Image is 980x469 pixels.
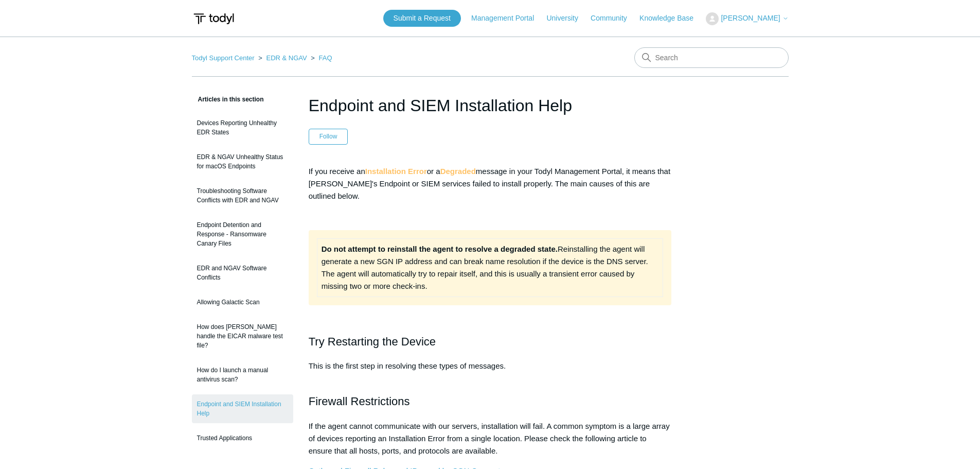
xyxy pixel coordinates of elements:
a: Knowledge Base [639,13,704,24]
a: Endpoint and SIEM Installation Help [192,394,293,423]
a: Community [591,13,637,24]
a: Endpoint Detention and Response - Ransomware Canary Files [192,215,293,253]
li: EDR & NGAV [256,54,309,62]
a: EDR & NGAV Unhealthy Status for macOS Endpoints [192,147,293,176]
strong: Installation Error [365,167,427,176]
td: Reinstalling the agent will generate a new SGN IP address and can break name resolution if the de... [317,238,663,297]
a: University [546,13,588,24]
a: FAQ [319,54,332,62]
p: This is the first step in resolving these types of messages. [309,360,672,385]
span: Articles in this section [192,96,264,103]
button: Follow Article [309,129,348,144]
a: Todyl Support Center [192,54,255,62]
strong: Degraded [440,167,476,176]
a: Troubleshooting Software Conflicts with EDR and NGAV [192,181,293,210]
a: Submit a Request [383,10,461,27]
a: Management Portal [471,13,544,24]
a: EDR & NGAV [266,54,307,62]
a: Devices Reporting Unhealthy EDR States [192,113,293,142]
strong: Do not attempt to reinstall the agent to resolve a degraded state. [322,245,558,253]
p: If you receive an or a message in your Todyl Management Portal, it means that [PERSON_NAME]'s End... [309,165,672,202]
button: [PERSON_NAME] [706,12,788,25]
p: If the agent cannot communicate with our servers, installation will fail. A common symptom is a l... [309,420,672,457]
img: Todyl Support Center Help Center home page [192,9,236,28]
input: Search [634,47,789,68]
h2: Firewall Restrictions [309,392,672,410]
a: Trusted Applications [192,428,293,448]
li: FAQ [309,54,332,62]
h2: Try Restarting the Device [309,333,672,351]
a: Allowing Galactic Scan [192,292,293,312]
a: How do I launch a manual antivirus scan? [192,360,293,389]
span: [PERSON_NAME] [721,14,780,22]
a: How does [PERSON_NAME] handle the EICAR malware test file? [192,317,293,355]
li: Todyl Support Center [192,54,257,62]
h1: Endpoint and SIEM Installation Help [309,93,672,118]
a: EDR and NGAV Software Conflicts [192,258,293,287]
